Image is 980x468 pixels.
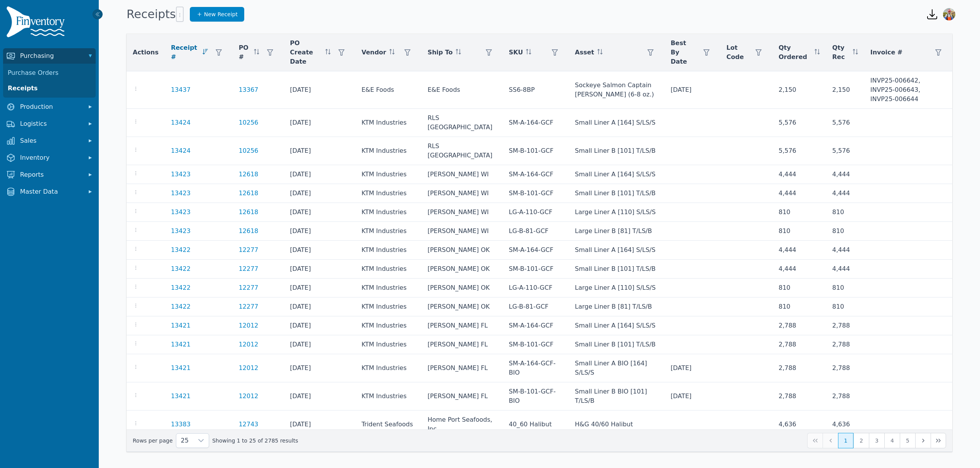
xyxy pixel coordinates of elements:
[284,354,355,382] td: [DATE]
[826,222,864,241] td: 810
[284,184,355,203] td: [DATE]
[503,222,569,241] td: LG-B-81-GCF
[569,260,664,279] td: Small Liner B [101] T/LS/B
[421,279,503,297] td: [PERSON_NAME] OK
[826,382,864,411] td: 2,788
[355,165,421,184] td: KTM Industries
[772,184,826,203] td: 4,444
[176,434,193,448] span: Rows per page
[190,7,244,22] a: New Receipt
[171,340,191,349] a: 13421
[355,71,421,109] td: E&E Foods
[171,420,191,429] a: 13383
[943,8,955,20] img: Sera Wheeler
[3,167,96,182] button: Reports
[20,187,82,196] span: Master Data
[826,316,864,335] td: 2,788
[503,260,569,279] td: SM-B-101-GCF
[826,260,864,279] td: 4,444
[355,382,421,411] td: KTM Industries
[290,39,322,66] span: PO Create Date
[239,245,259,255] a: 12277
[284,109,355,137] td: [DATE]
[20,136,82,145] span: Sales
[569,109,664,137] td: Small Liner A [164] S/LS/S
[575,48,594,57] span: Asset
[239,420,259,429] a: 12743
[284,316,355,335] td: [DATE]
[569,165,664,184] td: Small Liner A [164] S/LS/S
[569,137,664,165] td: Small Liner B [101] T/LS/B
[509,48,523,57] span: SKU
[362,48,386,57] span: Vendor
[503,297,569,316] td: LG-B-81-GCF
[772,137,826,165] td: 5,576
[3,99,96,115] button: Production
[503,411,569,439] td: 40_60 Halibut
[355,241,421,260] td: KTM Industries
[569,279,664,297] td: Large Liner A [110] S/LS/S
[421,354,503,382] td: [PERSON_NAME] FL
[772,316,826,335] td: 2,788
[772,222,826,241] td: 810
[870,48,903,57] span: Invoice #
[20,170,82,179] span: Reports
[421,109,503,137] td: RLS [GEOGRAPHIC_DATA]
[826,297,864,316] td: 810
[569,411,664,439] td: H&G 40/60 Halibut
[204,10,238,18] span: New Receipt
[5,81,94,96] a: Receipts
[284,279,355,297] td: [DATE]
[569,203,664,222] td: Large Liner A [110] S/LS/S
[284,71,355,109] td: [DATE]
[284,260,355,279] td: [DATE]
[3,133,96,149] button: Sales
[772,279,826,297] td: 810
[671,39,696,66] span: Best By Date
[3,150,96,166] button: Inventory
[239,208,259,217] a: 12618
[239,226,259,236] a: 12618
[133,48,159,57] span: Actions
[664,354,720,382] td: [DATE]
[503,71,569,109] td: SS6-8BP
[239,118,259,127] a: 10256
[171,85,191,95] a: 13437
[826,241,864,260] td: 4,444
[3,48,96,64] button: Purchasing
[421,316,503,335] td: [PERSON_NAME] FL
[664,71,720,109] td: [DATE]
[171,146,191,155] a: 13424
[779,43,811,62] span: Qty Ordered
[772,203,826,222] td: 810
[772,165,826,184] td: 4,444
[421,335,503,354] td: [PERSON_NAME] FL
[284,382,355,411] td: [DATE]
[239,340,259,349] a: 12012
[239,302,259,311] a: 12277
[355,203,421,222] td: KTM Industries
[427,48,453,57] span: Ship To
[869,433,884,448] button: Page 3
[421,241,503,260] td: [PERSON_NAME] OK
[284,241,355,260] td: [DATE]
[20,102,82,112] span: Production
[171,245,191,255] a: 13422
[284,335,355,354] td: [DATE]
[826,137,864,165] td: 5,576
[421,137,503,165] td: RLS [GEOGRAPHIC_DATA]
[239,85,259,95] a: 13367
[239,170,259,179] a: 12618
[772,411,826,439] td: 4,636
[421,382,503,411] td: [PERSON_NAME] FL
[355,137,421,165] td: KTM Industries
[569,335,664,354] td: Small Liner B [101] T/LS/B
[421,411,503,439] td: Home Port Seafoods, Inc.
[421,184,503,203] td: [PERSON_NAME] WI
[355,411,421,439] td: Trident Seafoods
[284,297,355,316] td: [DATE]
[239,363,259,373] a: 12012
[853,433,869,448] button: Page 2
[421,260,503,279] td: [PERSON_NAME] OK
[503,382,569,411] td: SM-B-101-GCF-BIO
